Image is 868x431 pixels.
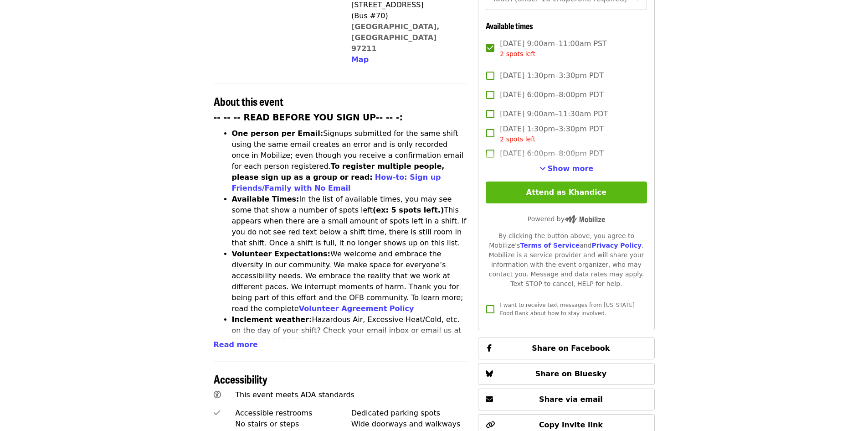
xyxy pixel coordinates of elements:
[500,302,634,317] span: I want to receive text messages from [US_STATE] Food Bank about how to stay involved.
[235,390,354,399] span: This event meets ADA standards
[486,231,647,289] div: By clicking the button above, you agree to Mobilize's and . Mobilize is a service provider and wi...
[500,50,535,57] span: 2 spots left
[486,20,533,31] span: Available times
[214,371,267,387] span: Accessibility
[232,173,441,192] a: How-to: Sign up Friends/Family with No Email
[214,339,258,350] button: Read more
[478,389,654,410] button: Share via email
[500,109,608,119] span: [DATE] 9:00am–11:30am PDT
[528,215,605,223] span: Powered by
[535,369,607,378] span: Share on Bluesky
[478,338,654,359] button: Share on Facebook
[373,206,444,214] strong: (ex: 5 spots left.)
[351,54,369,65] button: Map
[591,242,642,249] a: Privacy Policy
[351,408,467,419] div: Dedicated parking spots
[500,148,603,159] span: [DATE] 6:00pm–8:00pm PDT
[232,129,324,138] strong: One person per Email:
[214,93,283,109] span: About this event
[214,409,220,417] i: check icon
[351,419,467,430] div: Wide doorways and walkways
[351,10,460,21] div: (Bus #70)
[232,315,312,324] strong: Inclement weather:
[232,194,467,249] li: In the list of available times, you may see some that show a number of spots left This appears wh...
[500,135,535,143] span: 2 spots left
[232,314,467,369] li: Hazardous Air, Excessive Heat/Cold, etc. on the day of your shift? Check your email inbox or emai...
[539,395,603,404] span: Share via email
[486,182,647,203] button: Attend as Khandice
[214,113,403,122] strong: -- -- -- READ BEFORE YOU SIGN UP-- -- -:
[520,242,580,249] a: Terms of Service
[232,195,299,203] strong: Available Times:
[232,249,467,314] li: We welcome and embrace the diversity in our community. We make space for everyone’s accessibility...
[478,363,654,385] button: Share on Bluesky
[232,162,445,182] strong: To register multiple people, please sign up as a group or read:
[232,249,331,258] strong: Volunteer Expectations:
[548,164,594,173] span: Show more
[539,421,603,429] span: Copy invite link
[232,128,467,194] li: Signups submitted for the same shift using the same email creates an error and is only recorded o...
[351,22,440,53] a: [GEOGRAPHIC_DATA], [GEOGRAPHIC_DATA] 97211
[351,55,369,64] span: Map
[500,124,603,144] span: [DATE] 1:30pm–3:30pm PDT
[299,304,414,313] a: Volunteer Agreement Policy
[565,215,605,223] img: Powered by Mobilize
[214,390,221,399] i: universal-access icon
[532,344,610,353] span: Share on Facebook
[500,89,603,100] span: [DATE] 6:00pm–8:00pm PDT
[214,340,258,349] span: Read more
[235,408,351,419] div: Accessible restrooms
[500,70,603,81] span: [DATE] 1:30pm–3:30pm PDT
[539,163,594,174] button: See more timeslots
[235,419,351,430] div: No stairs or steps
[500,38,607,59] span: [DATE] 9:00am–11:00am PST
